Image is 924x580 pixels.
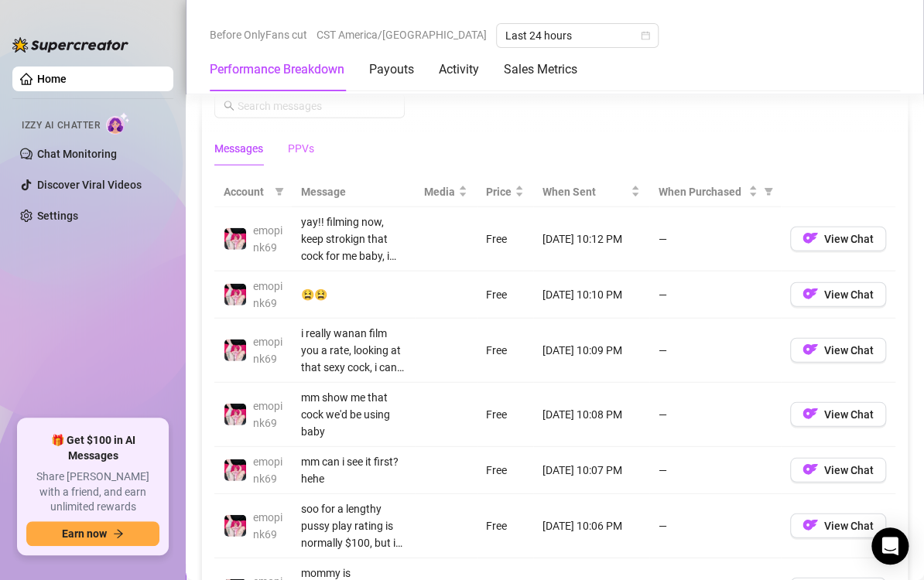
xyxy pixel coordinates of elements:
span: search [224,101,234,111]
a: OFView Chat [790,236,886,248]
td: Free [477,319,533,383]
td: [DATE] 10:08 PM [533,383,649,447]
span: Share [PERSON_NAME] with a friend, and earn unlimited rewards [26,469,159,515]
div: Open Intercom Messenger [871,527,909,565]
td: — [649,319,781,383]
span: View Chat [824,408,874,421]
span: emopink69 [253,280,282,309]
img: emopink69 [224,515,246,537]
td: Free [477,494,533,558]
span: 🎁 Get $100 in AI Messages [26,433,159,463]
img: emopink69 [224,459,246,481]
a: OFView Chat [790,411,886,424]
td: [DATE] 10:12 PM [533,207,649,271]
td: — [649,447,781,494]
span: Before OnlyFans cut [210,23,307,46]
img: OF [803,462,818,477]
span: View Chat [824,344,874,357]
td: Free [477,271,533,319]
img: logo-BBDzfeDw.svg [12,37,128,53]
img: emopink69 [224,228,246,250]
span: Earn now [62,527,107,540]
img: emopink69 [224,339,246,361]
a: Home [37,73,67,85]
span: filter [275,187,284,196]
a: OFView Chat [790,292,886,304]
div: 😫😫 [301,286,406,303]
th: When Sent [533,177,649,207]
th: When Purchased [649,177,781,207]
td: — [649,494,781,558]
span: Account [224,183,269,200]
span: View Chat [824,464,874,476]
img: emopink69 [224,404,246,425]
span: filter [761,180,776,203]
div: i really wanan film you a rate, looking at that sexy cock, i can do it for you alil lower, but do... [301,325,406,376]
div: Messages [214,140,263,157]
span: emopink69 [253,400,282,429]
td: [DATE] 10:07 PM [533,447,649,494]
span: emopink69 [253,455,282,485]
td: — [649,271,781,319]
span: Last 24 hours [505,24,649,47]
span: CST America/[GEOGRAPHIC_DATA] [317,23,487,46]
td: Free [477,207,533,271]
span: When Sent [542,183,628,200]
span: Price [486,183,512,200]
a: OFView Chat [790,523,886,535]
span: filter [764,187,773,196]
td: [DATE] 10:09 PM [533,319,649,383]
a: OFView Chat [790,347,886,360]
span: calendar [641,31,650,40]
span: View Chat [824,520,874,532]
td: — [649,207,781,271]
a: Settings [37,210,78,222]
div: Performance Breakdown [210,60,344,79]
span: View Chat [824,233,874,245]
a: Chat Monitoring [37,148,117,160]
img: AI Chatter [106,112,130,135]
button: OFView Chat [790,227,886,251]
span: emopink69 [253,224,282,254]
span: Media [424,183,455,200]
div: Sales Metrics [504,60,577,79]
span: View Chat [824,288,874,301]
td: Free [477,383,533,447]
span: filter [272,180,287,203]
span: Izzy AI Chatter [22,118,100,133]
button: OFView Chat [790,513,886,538]
button: OFView Chat [790,282,886,307]
div: Activity [439,60,479,79]
th: Media [415,177,477,207]
input: Search messages [238,97,395,114]
span: emopink69 [253,511,282,541]
span: When Purchased [659,183,745,200]
div: mm can i see it first? hehe [301,453,406,487]
span: emopink69 [253,336,282,365]
img: OF [803,342,818,357]
img: OF [803,517,818,533]
img: emopink69 [224,284,246,305]
img: OF [803,406,818,421]
th: Price [477,177,533,207]
button: OFView Chat [790,402,886,427]
a: OFView Chat [790,467,886,479]
div: PPVs [288,140,314,157]
div: Payouts [369,60,414,79]
button: Earn nowarrow-right [26,521,159,546]
th: Message [292,177,415,207]
div: soo for a lengthy pussy play rating is normally $100, but i can make it alil lower for you only b... [301,500,406,551]
span: arrow-right [113,528,124,539]
td: [DATE] 10:06 PM [533,494,649,558]
td: — [649,383,781,447]
div: yay!! filming now, keep strokign that cock for me baby, i want it extra hard before you can start... [301,213,406,264]
button: OFView Chat [790,458,886,483]
div: mm show me that cock we'd be using baby [301,389,406,440]
img: OF [803,230,818,246]
a: Discover Viral Videos [37,179,142,191]
td: Free [477,447,533,494]
td: [DATE] 10:10 PM [533,271,649,319]
img: OF [803,286,818,302]
button: OFView Chat [790,338,886,363]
